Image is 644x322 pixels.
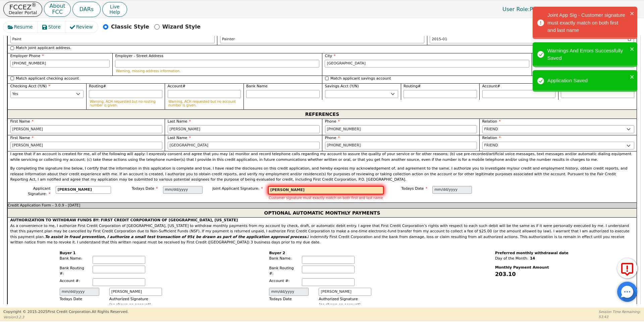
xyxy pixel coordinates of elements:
[3,2,42,17] button: FCCEZ®Dealer Portal
[495,256,569,262] p: Day of the Month:
[325,119,340,124] span: Phone
[630,73,635,81] button: close
[599,309,641,314] p: Session Time Remaining:
[38,21,66,33] button: Store
[269,297,291,301] span: Todays Date
[90,100,162,107] p: Warning, ACH requested but no routing number is given.
[60,297,82,301] span: Todays Date
[630,45,635,53] button: close
[496,3,557,16] p: Primary
[65,21,98,33] button: Review
[325,84,359,88] span: Savings Acct (Y/N)
[547,47,628,62] div: Warnings And Errors Successfully Saved
[60,279,80,283] span: Account #:
[3,315,128,320] p: Version 3.2.3
[76,24,93,31] span: Review
[16,76,79,82] label: Match applicant checking account
[482,136,501,140] span: Relation
[48,24,61,31] span: Store
[269,279,289,283] span: Account #:
[168,119,191,124] span: Last Name
[264,209,380,217] span: OPTIONAL AUTOMATIC MONTHLY PAYMENTS
[9,10,37,15] p: Dealer Portal
[246,84,268,88] span: Bank Name
[547,11,628,34] div: Joint App Sig - Customer signature must exactly match on both first and last name
[401,186,427,191] span: Todays Date
[213,186,263,191] span: Joint Applicant Signature:
[269,256,291,261] span: Bank Name:
[10,60,110,68] input: 303-867-5309 x104
[89,84,106,88] span: Routing#
[495,271,516,277] span: 203.10
[325,142,477,150] input: 303-867-5309 x104
[162,23,201,31] p: Wizard Style
[547,77,628,85] div: Application Saved
[109,288,162,296] input: First Last
[9,4,37,10] p: FCCEZ
[115,54,163,58] span: Employer - Street Address
[168,100,240,107] p: Warning, ACH requested but no account number is given.
[305,110,339,119] span: REFERENCES
[430,35,634,43] input: YYYY-MM-DD
[16,45,71,51] label: Match joint applicant address.
[269,250,371,256] span: Buyer 2
[49,3,65,9] p: About
[10,119,34,124] span: First Name
[10,151,634,163] p: I agree that if an account is created for me, all of the following will apply: I expressly consen...
[49,9,65,15] p: FCC
[404,84,421,88] span: Routing#
[325,136,340,140] span: Phone
[599,314,641,319] p: 53:43
[3,21,38,33] button: Resume
[325,54,335,58] span: City
[168,84,186,88] span: Account#
[32,2,37,8] sup: ®
[109,4,120,9] span: Live
[10,218,630,244] span: As a convenience to me, I authorize First Credit Corporation of [GEOGRAPHIC_DATA], [US_STATE] to ...
[496,3,557,16] a: User Role:Primary
[559,4,641,14] button: 4248A:[PERSON_NAME]
[319,288,371,296] input: first last
[482,119,501,124] span: Relation
[28,186,50,196] span: Applicant Signature:
[72,2,101,17] button: DARs
[319,297,360,307] span: Authorized Signature (as shown on account)
[60,250,162,256] span: Buyer 1
[617,258,637,278] button: Report Error to FCC
[10,54,44,58] span: Employer Phone
[495,265,569,271] p: Monthly Payment Amount
[56,186,111,194] input: first last
[530,256,535,261] span: 14
[109,9,120,15] span: Help
[502,6,530,12] span: User Role :
[45,235,308,239] i: To assist in fraud prevention, I authorize a small test transaction of 95¢ be drawn as part of th...
[268,186,384,195] input: first last
[10,84,50,88] span: Checking Acct (Y/N)
[168,136,191,140] span: Last Name
[60,266,84,276] span: Bank Routing #:
[10,166,634,183] p: By completing the signature line below, I certify that the information in this application is com...
[482,84,500,88] span: Account#
[92,310,128,314] span: All Rights Reserved.
[10,218,238,222] strong: AUTHORIZATION TO WITHDRAW FUNDS BY: FIRST CREDIT CORPORATION OF [GEOGRAPHIC_DATA], [US_STATE]
[44,1,70,17] button: AboutFCC
[325,125,477,133] input: 303-867-5309 x104
[116,69,319,73] p: Warning, missing address information.
[330,76,391,82] label: Match applicant savings account
[102,2,127,17] button: LiveHelp
[630,9,635,17] button: close
[495,251,569,255] span: Preferred monthly withdrawal date
[111,23,149,31] p: Classic Style
[7,202,637,209] div: Credit Application Form - 3.0.9 - [DATE]
[10,136,34,140] span: First Name
[269,266,293,276] span: Bank Routing #:
[14,24,33,31] span: Resume
[3,309,128,315] p: Copyright © 2015- 2025 First Credit Corporation.
[60,256,82,261] span: Bank Name:
[132,186,158,191] span: Todays Date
